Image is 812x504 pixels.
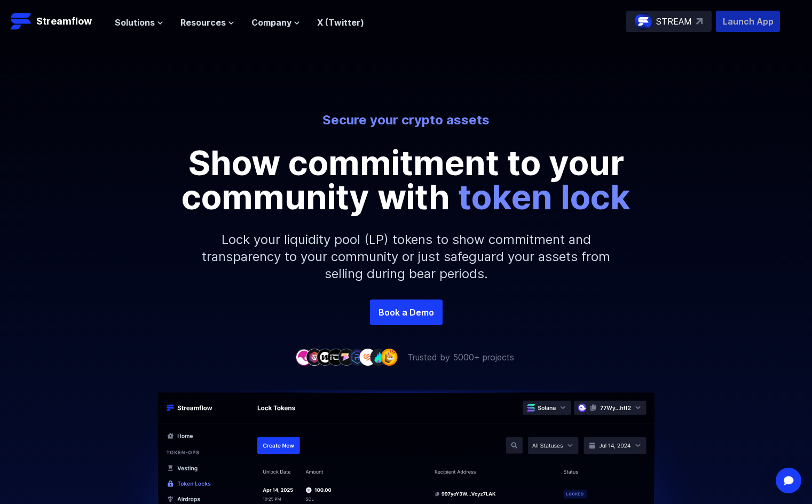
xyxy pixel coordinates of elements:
[359,349,376,365] img: company-7
[776,468,801,493] div: Open Intercom Messenger
[317,17,364,28] a: X (Twitter)
[381,349,398,365] img: company-9
[177,214,636,300] p: Lock your liquidity pool (LP) tokens to show commitment and transparency to your community or jus...
[180,16,226,29] span: Resources
[626,11,712,32] a: STREAM
[458,176,630,217] span: token lock
[696,18,703,25] img: top-right-arrow.svg
[115,16,163,29] button: Solutions
[36,14,92,29] p: Streamflow
[338,349,355,365] img: company-5
[407,351,514,364] p: Trusted by 5000+ projects
[306,349,323,365] img: company-2
[115,16,155,29] span: Solutions
[370,300,443,325] a: Book a Demo
[370,349,387,365] img: company-8
[656,15,692,28] p: STREAM
[317,349,334,365] img: company-3
[166,146,647,214] p: Show commitment to your community with
[716,11,780,32] button: Launch App
[349,349,366,365] img: company-6
[295,349,312,365] img: company-1
[11,11,32,32] img: Streamflow Logo
[635,13,652,30] img: streamflow-logo-circle.png
[327,349,344,365] img: company-4
[251,16,300,29] button: Company
[251,16,291,29] span: Company
[11,11,104,32] a: Streamflow
[111,112,702,129] p: Secure your crypto assets
[180,16,234,29] button: Resources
